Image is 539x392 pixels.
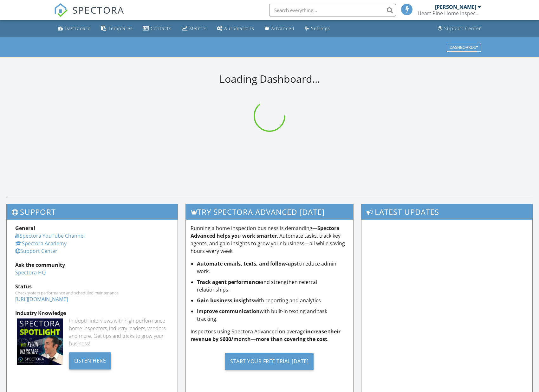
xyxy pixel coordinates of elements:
[191,328,341,343] strong: increase their revenue by $600/month—more than covering the cost
[15,309,169,317] div: Industry Knowledge
[189,25,207,31] div: Metrics
[191,224,348,255] p: Running a home inspection business is demanding— . Automate tasks, track key agents, and gain ins...
[311,25,330,31] div: Settings
[435,4,476,10] div: [PERSON_NAME]
[15,269,46,276] a: Spectora HQ
[65,25,91,31] div: Dashboard
[197,278,348,293] li: and strengthen referral relationships.
[418,10,481,16] div: Heart Pine Home Inspections
[15,283,169,290] div: Status
[15,296,68,303] a: [URL][DOMAIN_NAME]
[197,260,297,267] strong: Automate emails, texts, and follow-ups
[108,25,133,31] div: Templates
[444,25,481,31] div: Support Center
[269,4,396,16] input: Search everything...
[197,307,348,323] li: with built-in texting and task tracking.
[69,352,111,370] div: Listen Here
[191,328,348,343] p: Inspectors using Spectora Advanced on average .
[224,25,254,31] div: Automations
[302,23,333,35] a: Settings
[69,357,111,364] a: Listen Here
[191,348,348,375] a: Start Your Free Trial [DATE]
[15,232,85,239] a: Spectora YouTube Channel
[15,240,67,247] a: Spectora Academy
[191,225,340,239] strong: Spectora Advanced helps you work smarter
[99,23,135,35] a: Templates
[55,23,94,35] a: Dashboard
[151,25,172,31] div: Contacts
[72,3,124,16] span: SPECTORA
[271,25,295,31] div: Advanced
[197,297,254,304] strong: Gain business insights
[197,297,348,304] li: with reporting and analytics.
[15,261,169,269] div: Ask the community
[54,9,124,22] a: SPECTORA
[225,353,314,370] div: Start Your Free Trial [DATE]
[435,23,484,35] a: Support Center
[450,45,478,49] div: Dashboards
[54,3,68,17] img: The Best Home Inspection Software - Spectora
[69,317,169,347] div: In-depth interviews with high-performance home inspectors, industry leaders, vendors and more. Ge...
[140,23,174,35] a: Contacts
[186,204,353,220] h3: Try spectora advanced [DATE]
[17,318,63,365] img: Spectoraspolightmain
[361,204,532,220] h3: Latest Updates
[197,308,260,315] strong: Improve communication
[179,23,209,35] a: Metrics
[447,43,481,52] button: Dashboards
[15,225,35,232] strong: General
[214,23,257,35] a: Automations (Basic)
[262,23,297,35] a: Advanced
[7,204,178,220] h3: Support
[15,247,57,254] a: Support Center
[15,290,169,295] div: Check system performance and scheduled maintenance.
[197,279,261,286] strong: Track agent performance
[197,260,348,275] li: to reduce admin work.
